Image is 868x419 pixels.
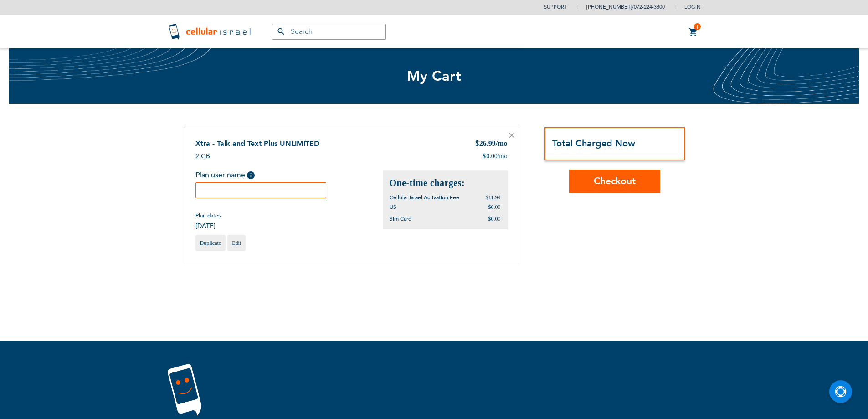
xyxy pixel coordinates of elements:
[272,24,386,40] input: Search
[696,23,699,31] span: 1
[195,152,210,160] span: 2 GB
[168,22,254,41] img: Cellular Israel
[390,215,411,222] span: Sim Card
[195,235,226,251] a: Duplicate
[195,139,319,149] a: Xtra - Talk and Text Plus UNLIMITED
[475,139,508,150] div: 26.99
[482,152,486,161] span: $
[498,152,508,161] span: /mo
[684,4,701,10] span: Login
[552,137,635,150] strong: Total Charged Now
[390,203,396,211] span: US
[232,240,241,246] span: Edit
[569,170,660,193] button: Checkout
[195,222,221,230] span: [DATE]
[227,235,246,251] a: Edit
[586,4,632,10] a: [PHONE_NUMBER]
[496,140,508,147] span: /mo
[407,67,462,86] span: My Cart
[488,216,501,222] span: $0.00
[488,204,501,210] span: $0.00
[688,27,699,38] a: 1
[475,139,479,150] span: $
[486,194,501,201] span: $11.99
[200,240,221,246] span: Duplicate
[634,4,665,10] a: 072-224-3300
[594,175,636,188] span: Checkout
[544,4,567,10] a: Support
[390,177,501,189] h2: One-time charges:
[247,171,255,179] span: Help
[482,152,507,161] div: 0.00
[577,0,665,14] li: /
[195,170,245,180] span: Plan user name
[390,194,459,201] span: Cellular Israel Activation Fee
[195,212,221,219] span: Plan dates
